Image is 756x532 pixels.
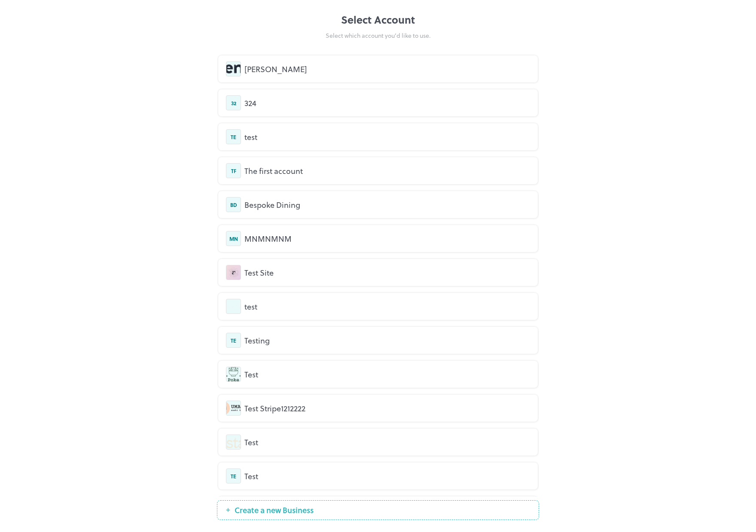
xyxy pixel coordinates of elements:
div: The first account [244,165,530,176]
img: avatar [226,265,241,280]
div: Test Stripe1212222 [244,402,530,414]
div: TE [226,129,241,144]
div: Testing [244,334,530,346]
div: [PERSON_NAME] [244,63,530,75]
div: 324 [244,97,530,109]
div: Test [244,470,530,482]
img: avatar [226,435,241,449]
div: Test [244,368,530,380]
div: test [244,131,530,143]
img: avatar [226,367,241,381]
div: TE [226,333,241,348]
div: 32 [226,95,241,110]
div: Bespoke Dining [244,199,530,210]
img: avatar [226,62,241,76]
img: avatar [226,401,241,415]
div: Select which account you’d like to use. [217,31,539,40]
div: MNMNMNM [244,233,530,244]
div: BD [226,197,241,212]
img: avatar [226,299,241,313]
div: Test Site [244,267,530,278]
div: Test [244,436,530,448]
span: Create a new Business [230,506,318,514]
div: TF [226,163,241,178]
div: TE [226,468,241,483]
button: Create a new Business [217,500,539,520]
div: Select Account [217,12,539,27]
div: test [244,301,530,312]
div: MN [226,231,241,246]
